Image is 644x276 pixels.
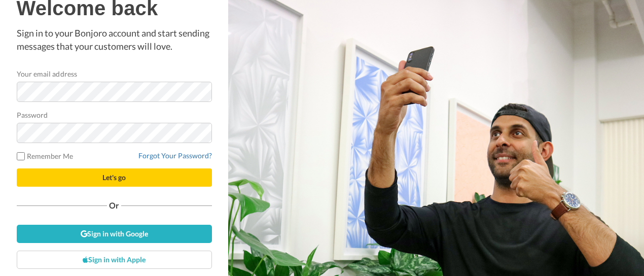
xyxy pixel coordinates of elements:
[17,251,212,269] a: Sign in with Apple
[17,168,212,187] button: Let's go
[17,110,48,120] label: Password
[17,27,212,53] p: Sign in to your Bonjoro account and start sending messages that your customers will love.
[17,225,212,243] a: Sign in with Google
[138,151,212,160] a: Forgot Your Password?
[17,152,25,160] input: Remember Me
[102,173,126,182] span: Let's go
[17,68,77,79] label: Your email address
[17,151,74,161] label: Remember Me
[107,202,121,209] span: Or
